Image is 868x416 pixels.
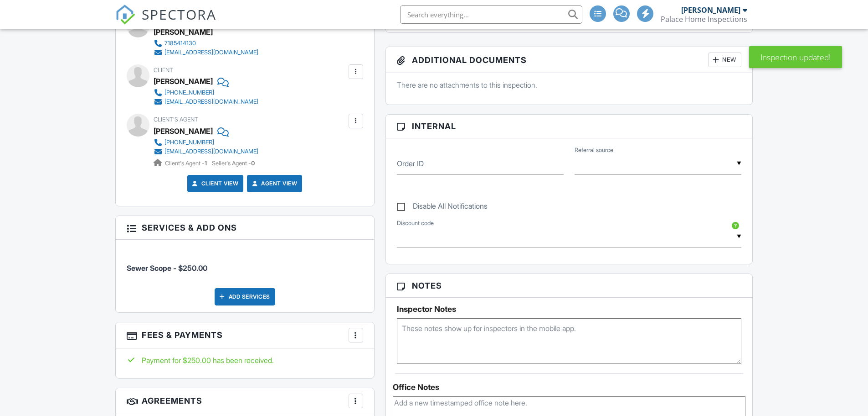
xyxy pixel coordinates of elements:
[116,322,374,348] h3: Fees & Payments
[205,160,207,167] strong: 1
[250,179,297,188] a: Agent View
[397,158,424,169] label: Order ID
[386,274,753,298] h3: Notes
[116,216,374,240] h3: Services & Add ons
[127,247,363,280] li: Service: Sewer Scope
[164,98,258,105] div: [EMAIL_ADDRESS][DOMAIN_NAME]
[154,67,173,74] span: Client
[127,355,363,365] div: Payment for $250.00 has been received.
[154,97,258,106] a: [EMAIL_ADDRESS][DOMAIN_NAME]
[116,388,374,414] h3: Agreements
[154,124,213,138] a: [PERSON_NAME]
[115,12,216,32] a: SPECTORA
[397,80,742,90] p: There are no attachments to this inspection.
[400,5,582,24] input: Search everything...
[164,148,258,155] div: [EMAIL_ADDRESS][DOMAIN_NAME]
[681,5,740,15] div: [PERSON_NAME]
[142,5,216,24] span: SPECTORA
[154,74,213,88] div: [PERSON_NAME]
[386,47,753,73] h3: Additional Documents
[397,202,488,213] label: Disable All Notifications
[661,15,747,24] div: Palace Home Inspections
[386,115,753,138] h3: Internal
[154,147,258,156] a: [EMAIL_ADDRESS][DOMAIN_NAME]
[165,160,208,167] span: Client's Agent -
[212,160,255,167] span: Seller's Agent -
[749,46,842,68] div: Inspection updated!
[154,116,198,123] span: Client's Agent
[127,263,207,273] span: Sewer Scope - $250.00
[251,160,255,167] strong: 0
[164,139,214,146] div: [PHONE_NUMBER]
[190,179,239,188] a: Client View
[708,53,741,67] div: New
[215,288,275,305] div: Add Services
[115,5,135,25] img: The Best Home Inspection Software - Spectora
[397,219,434,227] label: Discount code
[154,138,258,147] a: [PHONE_NUMBER]
[164,40,196,47] div: 7185414130
[164,49,258,56] div: [EMAIL_ADDRESS][DOMAIN_NAME]
[154,48,258,57] a: [EMAIL_ADDRESS][DOMAIN_NAME]
[164,89,214,96] div: [PHONE_NUMBER]
[575,146,613,154] label: Referral source
[397,305,742,314] h5: Inspector Notes
[154,88,258,97] a: [PHONE_NUMBER]
[393,383,746,392] div: Office Notes
[154,39,258,48] a: 7185414130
